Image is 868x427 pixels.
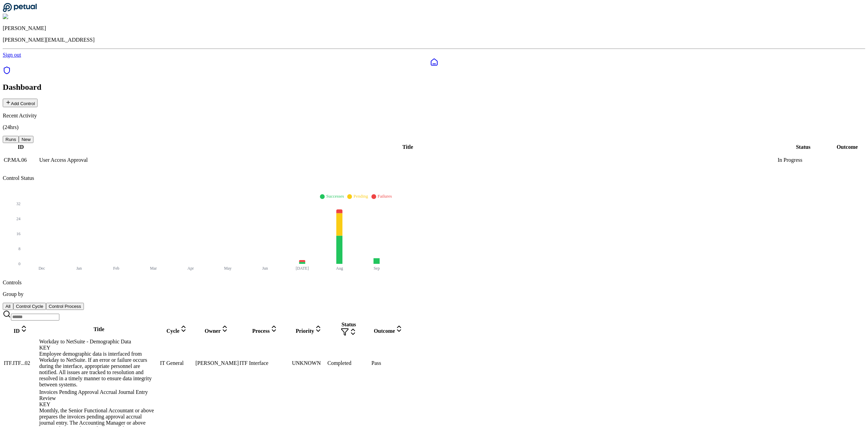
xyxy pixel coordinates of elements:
button: All [3,303,13,310]
div: Invoices Pending Approval Accrual Journal Entry Review [39,389,159,408]
p: Controls [3,280,865,286]
span: Priority [296,328,314,334]
tspan: Feb [113,266,119,270]
tspan: Aug [336,266,343,270]
div: ITF.ITF...02 [4,360,38,366]
tspan: Jan [76,266,82,270]
span: Title [402,144,413,150]
p: Group by [3,291,865,297]
tspan: [DATE] [296,266,309,270]
p: (24hrs) [3,124,865,130]
span: Title [93,326,104,332]
span: Failures [378,194,392,199]
td: IT General [160,338,194,388]
h2: Dashboard [3,83,865,92]
tspan: Jun [262,266,268,270]
span: Outcome [837,144,858,150]
td: User Access Approval [39,151,777,169]
div: Completed [327,360,370,366]
tspan: 32 [16,201,20,206]
p: Control Status [3,175,865,181]
div: ITF Interface [239,360,291,366]
button: Runs [3,136,19,143]
tspan: 0 [18,261,20,266]
span: Status [796,144,811,150]
div: UNKNOWN [292,360,326,366]
a: Dashboard [3,58,865,66]
span: Status [341,322,356,327]
span: Owner [205,328,221,334]
span: Pending [353,194,368,199]
span: ID [14,328,20,334]
div: Employee demographic data is interfaced from Workday to NetSuite. If an error or failure occurs d... [39,351,159,388]
tspan: Apr [188,266,194,270]
a: SOC 1 Reports [3,70,11,75]
span: ID [18,144,24,150]
tspan: 24 [16,216,20,221]
tspan: Mar [150,266,157,270]
p: [PERSON_NAME] [3,25,865,31]
button: New [19,136,33,143]
p: [PERSON_NAME][EMAIL_ADDRESS] [3,37,865,43]
a: Go to Dashboard [3,8,37,13]
div: Workday to NetSuite - Demographic Data [39,339,159,351]
tspan: Sep [373,266,380,270]
div: KEY [39,401,159,408]
span: Process [252,328,269,334]
div: Pass [371,360,406,366]
span: Cycle [166,328,179,334]
tspan: 8 [18,246,20,251]
a: Sign out [3,52,21,58]
tspan: Dec [39,266,45,270]
button: Add Control [3,99,38,107]
img: Eliot Walker [3,14,36,20]
div: [PERSON_NAME] [195,360,238,366]
button: Control Process [46,303,84,310]
p: Recent Activity [3,113,865,119]
span: CP.MA.06 [4,157,27,163]
div: KEY [39,345,159,351]
span: Outcome [374,328,395,334]
tspan: 16 [16,231,20,236]
span: Successes [326,194,344,199]
button: Control Cycle [13,303,46,310]
div: In Progress [778,157,829,163]
tspan: May [224,266,232,270]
